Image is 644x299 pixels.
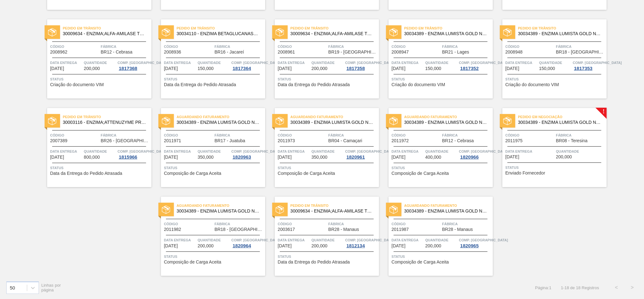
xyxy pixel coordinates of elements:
[164,237,196,243] span: Data entrega
[50,76,150,82] span: Status
[291,202,379,209] span: Pedido em Trânsito
[404,202,493,209] span: Aguardando Faturamento
[506,50,523,54] span: 2008948
[198,60,230,66] span: Quantidade
[459,66,480,71] div: 1817352
[442,138,474,143] span: BR12 - Cebrasa
[164,221,213,227] span: Código
[425,155,441,160] span: 400,000
[311,60,344,66] span: Quantidade
[556,155,572,159] span: 200,000
[392,60,424,66] span: Data entrega
[291,25,379,31] span: Pedido em Trânsito
[345,237,377,248] a: Comp. [GEOGRAPHIC_DATA]1812134
[101,138,150,143] span: BR26 - Uberlândia
[50,171,122,176] span: Data da Entrega do Pedido Atrasada
[231,148,264,160] a: Comp. [GEOGRAPHIC_DATA]1820963
[63,31,146,36] span: 30009634 - ENZIMA;ALFA-AMILASE TERMOESTÁVEL;TERMAMY
[459,243,480,248] div: 1820965
[506,66,519,71] span: 29/08/2025
[48,28,56,36] img: status
[278,260,350,264] span: Data da Entrega do Pedido Atrasada
[503,117,512,125] img: status
[389,206,398,214] img: status
[84,155,100,160] span: 800,000
[198,155,214,160] span: 350,000
[518,25,607,31] span: Pedido em Trânsito
[404,25,493,31] span: Pedido em Trânsito
[10,285,15,290] div: 50
[164,155,178,160] span: 02/09/2025
[231,237,264,248] a: Comp. [GEOGRAPHIC_DATA]1820964
[50,155,64,160] span: 02/09/2025
[328,221,377,227] span: Fábrica
[276,117,284,125] img: status
[278,132,327,138] span: Código
[84,148,116,155] span: Quantidade
[118,148,150,160] a: Comp. [GEOGRAPHIC_DATA]1815966
[164,43,213,50] span: Código
[506,43,555,50] span: Código
[50,66,64,71] span: 29/08/2025
[118,155,138,160] div: 1815966
[151,108,265,187] a: statusAguardando Faturamento30034389 - ENZIMA LUMISTA GOLD NOVONESIS 25KGCódigo2011971FábricaBR17...
[276,206,284,214] img: status
[459,237,508,243] span: Comp. Carga
[345,60,394,66] span: Comp. Carga
[164,82,236,87] span: Data da Entrega do Pedido Atrasada
[278,82,350,87] span: Data da Entrega do Pedido Atrasada
[63,120,146,125] span: 30003116 - ENZIMA;ATTENUZYME PRO;NOVOZYMES;
[231,155,252,160] div: 1820963
[573,60,622,66] span: Comp. Carga
[50,165,150,171] span: Status
[231,60,264,71] a: Comp. [GEOGRAPHIC_DATA]1817364
[345,148,394,155] span: Comp. Carga
[50,132,99,138] span: Código
[50,138,68,143] span: 2007389
[506,171,545,175] span: Enviado Fornecedor
[278,237,310,243] span: Data entrega
[539,60,571,66] span: Quantidade
[177,25,265,31] span: Pedido em Trânsito
[392,66,406,71] span: 29/08/2025
[84,60,116,66] span: Quantidade
[63,25,151,31] span: Pedido em Trânsito
[278,171,335,176] span: Composição de Carga Aceita
[291,114,379,120] span: Aguardando Faturamento
[50,43,99,50] span: Código
[311,237,344,243] span: Quantidade
[459,155,480,160] div: 1820966
[459,60,508,66] span: Comp. Carga
[404,120,488,125] span: 30034389 - ENZIMA LUMISTA GOLD NOVONESIS 25KG
[392,148,424,155] span: Data entrega
[265,197,379,276] a: statusPedido em Trânsito30009634 - ENZIMA;ALFA-AMILASE TERMOESTÁVEL;TERMAMYCódigo2003617FábricaBR...
[345,243,366,248] div: 1812134
[561,285,599,290] span: 1 - 18 de 18 Registros
[392,171,449,176] span: Composição de Carga Aceita
[50,148,83,155] span: Data entrega
[311,244,328,248] span: 200,000
[63,114,151,120] span: Pedido em Trânsito
[609,280,624,296] button: <
[164,50,181,54] span: 2008936
[392,132,441,138] span: Código
[624,280,640,296] button: >
[50,50,68,54] span: 2008962
[162,206,170,214] img: status
[506,82,559,87] span: Criação do documento VIM
[392,244,406,248] span: 25/09/2025
[198,237,230,243] span: Quantidade
[38,19,151,99] a: statusPedido em Trânsito30009634 - ENZIMA;ALFA-AMILASE TERMOESTÁVEL;TERMAMYCódigo2008962FábricaBR...
[118,60,150,71] a: Comp. [GEOGRAPHIC_DATA]1817368
[164,227,181,232] span: 2011982
[215,50,244,54] span: BR16 - Jacareí
[215,227,264,232] span: BR18 - Pernambuco
[506,138,523,143] span: 2011975
[442,221,491,227] span: Fábrica
[493,108,607,187] a: !statusPedido em Negociação30034389 - ENZIMA LUMISTA GOLD NOVONESIS 25KGCódigo2011975FábricaBR08 ...
[278,66,292,71] span: 29/08/2025
[311,155,328,160] span: 350,000
[442,227,473,232] span: BR28 - Manaus
[164,76,264,82] span: Status
[162,117,170,125] img: status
